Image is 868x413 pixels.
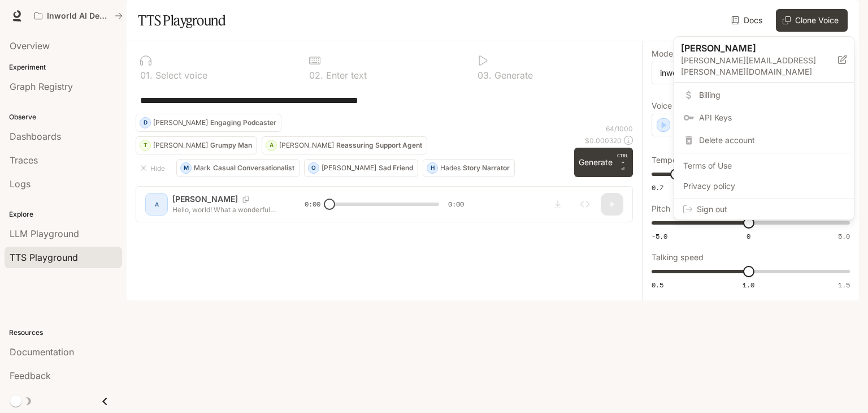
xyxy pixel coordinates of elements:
[676,130,852,150] div: Delete account
[699,135,845,146] span: Delete account
[697,204,845,215] span: Sign out
[674,199,854,220] div: Sign out
[676,85,852,105] a: Billing
[676,176,852,196] a: Privacy policy
[674,37,854,83] div: [PERSON_NAME][PERSON_NAME][EMAIL_ADDRESS][PERSON_NAME][DOMAIN_NAME]
[699,112,845,123] span: API Keys
[699,89,845,101] span: Billing
[676,107,852,128] a: API Keys
[676,156,852,176] a: Terms of Use
[681,41,820,55] p: [PERSON_NAME]
[683,160,845,171] span: Terms of Use
[681,55,838,78] p: [PERSON_NAME][EMAIL_ADDRESS][PERSON_NAME][DOMAIN_NAME]
[683,180,845,192] span: Privacy policy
